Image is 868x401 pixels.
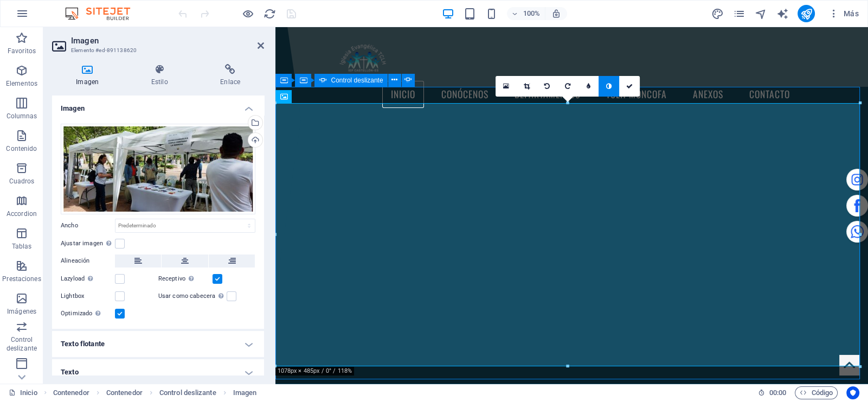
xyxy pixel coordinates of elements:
span: Haz clic para seleccionar y doble clic para editar [53,386,89,399]
h4: Enlace [196,64,264,87]
i: Diseño (Ctrl+Alt+Y) [711,8,724,20]
p: Tablas [12,242,32,251]
p: Prestaciones [2,275,41,283]
a: Escala de grises [599,76,619,97]
img: Editor Logo [62,7,144,20]
button: Código [795,386,838,399]
label: Lazyload [61,272,115,285]
p: Cuadros [9,177,35,186]
button: text_generator [776,7,789,20]
i: AI Writer [776,8,789,20]
label: Usar como cabecera [158,290,227,303]
button: design [711,7,724,20]
span: Código [800,386,833,399]
i: Volver a cargar página [263,8,276,20]
div: photo_2025-05-03_18-19-43-5971E5RTwbOEeagB4JiNfg.jpg [61,124,255,214]
button: reload [263,7,276,20]
span: Haz clic para seleccionar y doble clic para editar [106,386,143,399]
span: Haz clic para seleccionar y doble clic para editar [159,386,216,399]
p: Favoritos [8,47,36,55]
a: Haz clic para cancelar la selección y doble clic para abrir páginas [9,386,37,399]
button: Haz clic para salir del modo de previsualización y seguir editando [241,7,254,20]
label: Alineación [61,254,115,268]
i: Páginas (Ctrl+Alt+S) [733,8,745,20]
p: Contenido [6,144,37,153]
h4: Texto flotante [52,331,264,357]
span: Control deslizante [331,77,383,84]
p: Imágenes [7,307,36,316]
h6: 100% [523,7,541,20]
span: Más [828,8,859,19]
h4: Imagen [52,96,264,115]
i: Publicar [800,8,813,20]
p: Columnas [7,112,37,120]
a: Desenfoque [578,76,599,97]
a: Girar 90° a la izquierda [537,76,557,97]
i: Navegador [755,8,767,20]
span: Haz clic para seleccionar y doble clic para editar [233,386,257,399]
a: Modo de recorte [516,76,537,97]
button: publish [798,5,815,22]
nav: breadcrumb [53,386,257,399]
p: Accordion [7,209,37,218]
button: Usercentrics [846,386,859,399]
label: Optimizado [61,307,115,320]
h2: Imagen [71,36,264,46]
h4: Imagen [52,64,127,87]
button: Más [824,5,863,22]
button: 100% [507,7,545,20]
a: Confirmar ( Ctrl ⏎ ) [619,76,640,97]
i: Al redimensionar, ajustar el nivel de zoom automáticamente para ajustarse al dispositivo elegido. [551,9,561,18]
label: Receptivo [158,272,213,285]
span: 00 00 [769,386,786,399]
label: Lightbox [61,290,115,303]
h3: Elemento #ed-891138620 [71,46,242,55]
button: pages [732,7,745,20]
p: Elementos [6,79,37,88]
h6: Tiempo de la sesión [758,386,787,399]
label: Ajustar imagen [61,237,115,250]
h4: Estilo [127,64,196,87]
a: Girar 90° a la derecha [557,76,578,97]
h4: Texto [52,359,264,385]
a: Selecciona archivos del administrador de archivos, de la galería de fotos o carga archivo(s) [496,76,516,97]
span: : [777,389,779,397]
button: navigator [754,7,767,20]
label: Ancho [61,222,115,228]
